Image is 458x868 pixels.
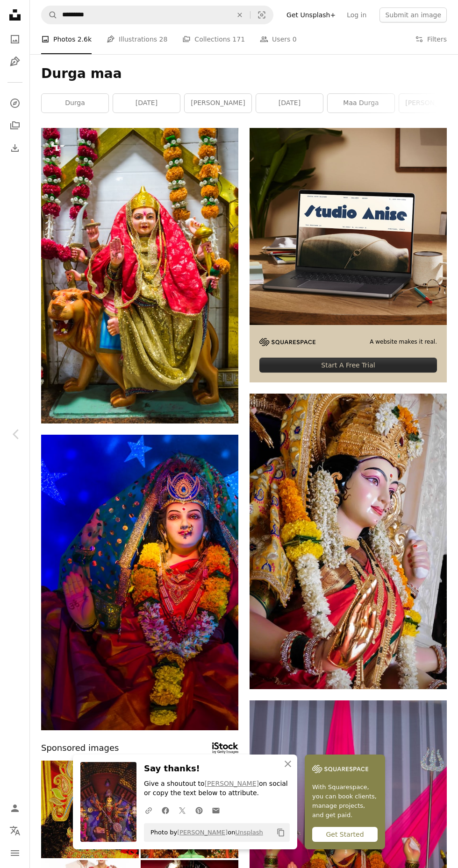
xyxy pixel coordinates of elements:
[259,358,437,373] div: Start A Free Trial
[41,578,238,586] a: woman in red and gold floral dress
[205,780,259,787] a: [PERSON_NAME]
[144,779,290,798] p: Give a shoutout to on social or copy the text below to attribute.
[146,825,263,840] span: Photo by on
[185,94,251,113] a: [PERSON_NAME]
[425,389,458,479] a: Next
[41,435,238,730] img: woman in red and gold floral dress
[42,94,108,113] a: durga
[259,338,315,346] img: file-1705255347840-230a6ab5bca9image
[208,801,224,819] a: Share over email
[256,94,323,113] a: [DATE]
[191,801,208,819] a: Share on Pinterest
[6,116,24,135] a: Collections
[6,139,24,157] a: Download History
[328,94,394,113] a: maa durga
[41,6,273,24] form: Find visuals sitewide
[250,394,447,689] img: woman in gold and red sari dress
[41,65,447,82] h1: Durga maa
[293,34,297,44] span: 0
[159,34,168,44] span: 28
[6,52,24,71] a: Illustrations
[250,128,447,325] img: file-1705123271268-c3eaf6a79b21image
[229,6,250,24] button: Clear
[232,34,245,44] span: 171
[6,844,24,862] button: Menu
[281,7,341,22] a: Get Unsplash+
[174,801,191,819] a: Share on Twitter
[41,128,238,423] img: a statue of a woman sitting on top of a lion
[250,537,447,545] a: woman in gold and red sari dress
[250,6,273,24] button: Visual search
[260,24,297,54] a: Users 0
[113,94,180,113] a: [DATE]
[182,24,245,54] a: Collections 171
[415,24,447,54] button: Filters
[6,821,24,840] button: Language
[273,825,289,840] button: Copy to clipboard
[235,829,263,836] a: Unsplash
[312,762,368,776] img: file-1747939142011-51e5cc87e3c9
[250,128,447,382] a: A website makes it real.Start A Free Trial
[312,827,378,842] div: Get Started
[370,338,437,346] span: A website makes it real.
[177,829,228,836] a: [PERSON_NAME]
[341,7,372,22] a: Log in
[42,6,57,24] button: Search Unsplash
[41,271,238,280] a: a statue of a woman sitting on top of a lion
[312,783,378,820] span: With Squarespace, you can book clients, manage projects, and get paid.
[107,24,167,54] a: Illustrations 28
[250,844,447,852] a: woman in red and gold traditional dress
[157,801,174,819] a: Share on Facebook
[6,94,24,113] a: Explore
[144,762,290,776] h3: Say thanks!
[6,30,24,49] a: Photos
[379,7,447,22] button: Submit an image
[41,741,119,755] span: Sponsored images
[305,755,385,849] a: With Squarespace, you can book clients, manage projects, and get paid.Get Started
[6,799,24,818] a: Log in / Sign up
[41,761,139,858] img: Goddess Durga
